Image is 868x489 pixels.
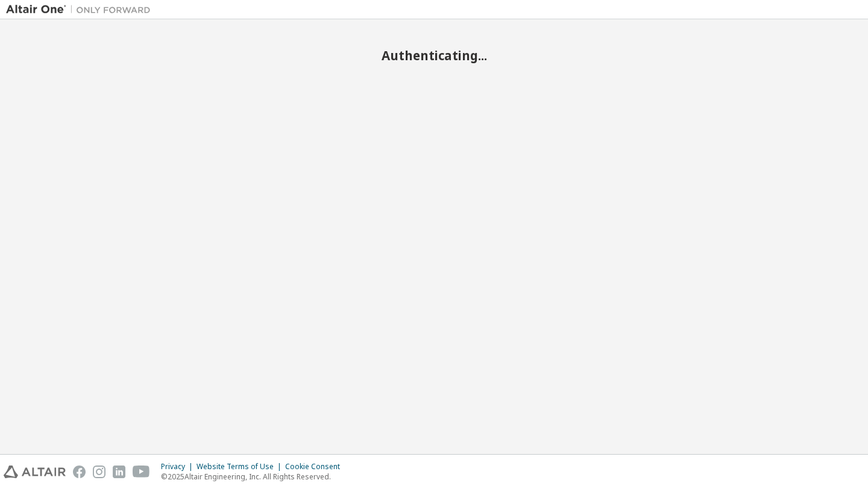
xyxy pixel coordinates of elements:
div: Website Terms of Use [197,462,285,472]
h2: Authenticating... [6,48,862,63]
p: © 2025 Altair Engineering, Inc. All Rights Reserved. [161,472,347,482]
div: Privacy [161,462,197,472]
img: altair_logo.svg [4,466,66,478]
img: Altair One [6,4,157,16]
img: instagram.svg [93,466,105,478]
img: linkedin.svg [113,466,125,478]
img: youtube.svg [133,466,150,478]
img: facebook.svg [73,466,86,478]
div: Cookie Consent [285,462,347,472]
